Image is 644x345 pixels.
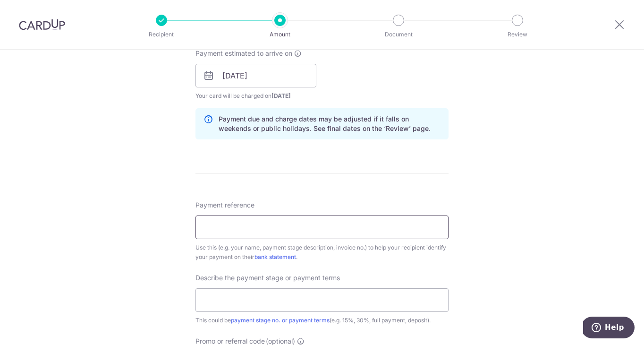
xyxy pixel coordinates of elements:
span: [DATE] [271,92,291,99]
p: Recipient [127,30,196,39]
iframe: Opens a widget where you can find more information [583,317,635,340]
p: Amount [245,30,315,39]
a: payment stage no. or payment terms [231,317,330,324]
div: This could be (e.g. 15%, 30%, full payment, deposit). [195,316,449,325]
p: Document [364,30,433,39]
span: Your card will be charged on [195,91,316,101]
span: Payment estimated to arrive on [195,49,292,58]
div: Use this (e.g. your name, payment stage description, invoice no.) to help your recipient identify... [195,243,449,262]
span: Payment reference [195,200,254,210]
p: Payment due and charge dates may be adjusted if it falls on weekends or public holidays. See fina... [219,114,441,133]
img: CardUp [19,19,65,30]
p: Review [483,30,552,39]
input: DD / MM / YYYY [195,64,316,87]
a: bank statement [254,253,296,260]
span: Describe the payment stage or payment terms [195,273,340,283]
